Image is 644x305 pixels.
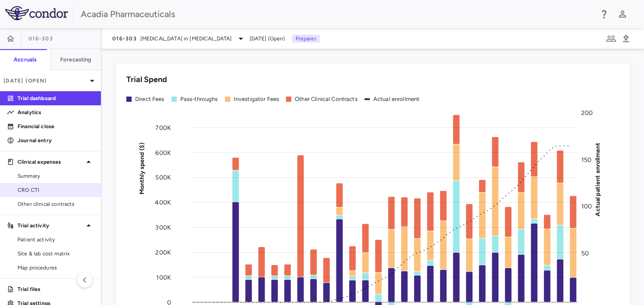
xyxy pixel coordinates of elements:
tspan: 300K [155,224,171,231]
tspan: Monthly spend ($) [138,142,146,194]
h6: Forecasting [60,56,92,64]
tspan: 200 [581,109,593,117]
p: [DATE] (Open) [4,77,87,85]
span: Site & lab cost matrix [18,250,94,258]
p: Trial activity [18,222,83,230]
img: logo-full-SnFGN8VE.png [5,6,68,20]
span: Other clinical contracts [18,200,94,208]
span: Summary [18,172,94,180]
p: Preparer [292,35,320,43]
div: Direct Fees [135,95,165,103]
p: Trial dashboard [18,94,94,102]
tspan: 400K [155,199,171,206]
div: Actual enrollment [373,95,420,103]
h6: Trial Spend [126,74,167,86]
tspan: 700K [155,124,171,131]
span: Map procedures [18,264,94,272]
tspan: 100 [581,203,592,210]
tspan: 200K [155,249,171,256]
span: CRO CTI [18,186,94,194]
div: Acadia Pharmaceuticals [81,7,593,21]
p: Journal entry [18,136,94,144]
p: Analytics [18,108,94,116]
h6: Accruals [14,56,36,64]
div: Pass-throughs [180,95,218,103]
p: Clinical expenses [18,158,83,166]
span: Patient activity [18,236,94,244]
tspan: 500K [155,174,171,181]
div: Other Clinical Contracts [295,95,358,103]
div: Investigator Fees [234,95,279,103]
tspan: 100K [156,273,171,281]
span: [MEDICAL_DATA] in [MEDICAL_DATA] [140,35,232,43]
tspan: Actual patient enrollment [594,142,601,216]
p: Financial close [18,122,94,130]
p: Trial files [18,285,94,293]
span: 016-303 [112,35,137,42]
span: 016-303 [29,35,53,42]
tspan: 50 [581,250,589,257]
tspan: 600K [155,149,171,156]
tspan: 150 [581,156,591,163]
span: [DATE] (Open) [250,35,285,43]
